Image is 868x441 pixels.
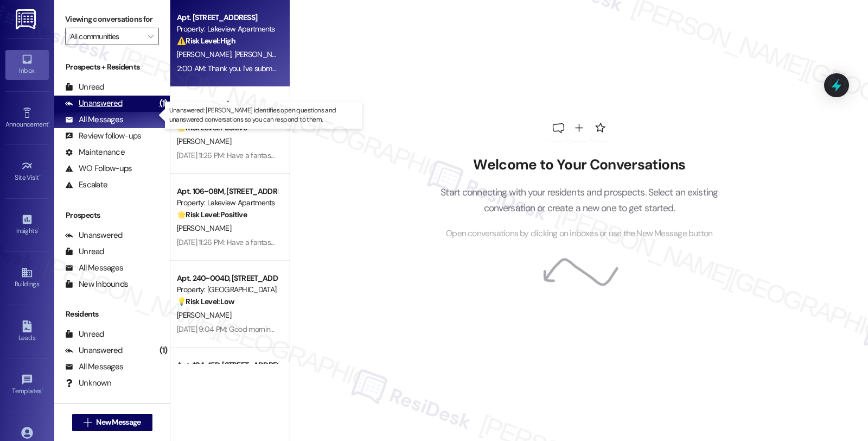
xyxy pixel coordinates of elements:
[65,279,128,290] div: New Inbounds
[177,64,523,73] div: 2:00 AM: Thank you. I've submitted work order #14525-1 for this. Please let me know if you need a...
[177,36,235,46] strong: ⚠️ Risk Level: High
[54,308,170,320] div: Residents
[177,223,231,233] span: [PERSON_NAME]
[446,227,712,241] span: Open conversations by clicking on inboxes or use the New Message button
[72,414,152,431] button: New Message
[177,12,277,23] div: Apt. [STREET_ADDRESS]
[65,81,104,93] div: Unread
[177,197,277,209] div: Property: Lakeview Apartments
[177,273,277,284] div: Apt. 240~004D, [STREET_ADDRESS]
[177,123,247,133] strong: 🌟 Risk Level: Positive
[54,210,170,221] div: Prospects
[37,225,39,233] span: •
[65,11,159,28] label: Viewing conversations for
[177,237,619,247] div: [DATE] 11:26 PM: Have a fantastic flight, [PERSON_NAME]! Safe travels! Let us know if there's any...
[70,28,142,45] input: All communities
[177,136,231,146] span: [PERSON_NAME]
[148,32,154,41] i: 
[177,186,277,197] div: Apt. 106~08M, [STREET_ADDRESS]
[177,360,277,371] div: Apt. 104~15D, [STREET_ADDRESS]
[5,263,49,293] a: Buildings
[177,150,619,160] div: [DATE] 11:26 PM: Have a fantastic flight, [PERSON_NAME]! Safe travels! Let us know if there's any...
[48,119,50,127] span: •
[5,50,49,79] a: Inbox
[157,95,170,112] div: (1)
[5,370,49,400] a: Templates •
[177,284,277,295] div: Property: [GEOGRAPHIC_DATA]
[65,377,111,389] div: Unknown
[177,23,277,35] div: Property: Lakeview Apartments
[16,9,38,29] img: ResiDesk Logo
[5,157,49,186] a: Site Visit •
[65,179,107,191] div: Escalate
[169,106,358,124] p: Unanswered: [PERSON_NAME] identifies open questions and unanswered conversations so you can respo...
[65,163,132,174] div: WO Follow-ups
[65,345,123,356] div: Unanswered
[84,418,92,427] i: 
[65,130,141,142] div: Review follow-ups
[96,417,141,428] span: New Message
[5,210,49,240] a: Insights •
[39,172,41,180] span: •
[177,99,277,110] div: Apt. 106~08M, [STREET_ADDRESS]
[157,342,170,359] div: (1)
[42,386,43,393] span: •
[54,61,170,73] div: Prospects + Residents
[65,114,123,125] div: All Messages
[65,262,123,274] div: All Messages
[65,98,123,109] div: Unanswered
[5,317,49,346] a: Leads
[65,361,123,373] div: All Messages
[424,185,735,216] p: Start connecting with your residents and prospects. Select an existing conversation or create a n...
[65,230,123,241] div: Unanswered
[65,147,125,158] div: Maintenance
[177,297,234,306] strong: 💡 Risk Level: Low
[234,49,292,59] span: [PERSON_NAME]
[177,49,234,59] span: [PERSON_NAME]
[177,210,247,219] strong: 🌟 Risk Level: Positive
[177,310,231,320] span: [PERSON_NAME]
[65,246,104,257] div: Unread
[424,156,735,174] h2: Welcome to Your Conversations
[65,329,104,340] div: Unread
